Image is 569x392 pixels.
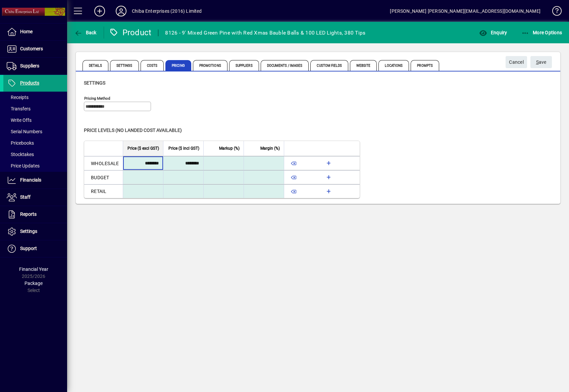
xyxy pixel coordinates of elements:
[84,80,105,86] span: Settings
[74,30,97,35] span: Back
[84,128,182,133] span: Price levels (no landed cost available)
[84,170,123,184] td: BUDGET
[520,27,564,39] button: More Options
[3,160,67,171] a: Price Updates
[72,27,98,39] button: Back
[477,27,509,39] button: Enquiry
[547,1,561,23] a: Knowledge Base
[132,6,202,16] div: Chiba Enterprises (2016) Limited
[521,30,562,35] span: More Options
[193,60,227,71] span: Promotions
[20,80,39,86] span: Products
[168,145,199,152] span: Price ($ incl GST)
[3,137,67,149] a: Pricebooks
[390,6,540,16] div: [PERSON_NAME] [PERSON_NAME][EMAIL_ADDRESS][DOMAIN_NAME]
[141,60,164,71] span: Costs
[411,60,439,71] span: Prompts
[3,103,67,114] a: Transfers
[536,57,547,68] span: ave
[261,60,309,71] span: Documents / Images
[3,172,67,189] a: Financials
[3,92,67,103] a: Receipts
[260,145,280,152] span: Margin (%)
[3,23,67,40] a: Home
[20,177,41,183] span: Financials
[24,281,43,286] span: Package
[127,145,159,152] span: Price ($ excl GST)
[219,145,240,152] span: Markup (%)
[67,27,104,39] app-page-header-button: Back
[3,126,67,137] a: Serial Numbers
[378,60,409,71] span: Locations
[7,140,34,146] span: Pricebooks
[20,29,33,34] span: Home
[110,5,132,17] button: Profile
[3,223,67,240] a: Settings
[20,229,37,234] span: Settings
[165,28,365,38] div: 8126 - 9′ Mixed Green Pine with Red Xmas Bauble Balls & 100 LED Lights, 380 Tips
[89,5,110,17] button: Add
[7,95,29,100] span: Receipts
[7,106,31,111] span: Transfers
[7,117,32,123] span: Write Offs
[7,163,40,168] span: Price Updates
[3,58,67,75] a: Suppliers
[509,57,524,68] span: Cancel
[536,59,539,65] span: S
[530,56,552,68] button: Save
[3,206,67,223] a: Reports
[84,96,110,101] mat-label: Pricing method
[3,41,67,57] a: Customers
[479,30,507,35] span: Enquiry
[84,184,123,198] td: RETAIL
[110,60,139,71] span: Settings
[20,46,43,51] span: Customers
[229,60,259,71] span: Suppliers
[7,129,42,134] span: Serial Numbers
[20,194,31,200] span: Staff
[3,114,67,126] a: Write Offs
[7,152,34,157] span: Stocktakes
[19,266,48,272] span: Financial Year
[506,56,527,68] button: Cancel
[3,189,67,206] a: Staff
[165,60,191,71] span: Pricing
[20,63,39,68] span: Suppliers
[83,60,108,71] span: Details
[20,246,37,251] span: Support
[20,211,37,217] span: Reports
[109,27,152,38] div: Product
[310,60,348,71] span: Custom Fields
[3,149,67,160] a: Stocktakes
[350,60,377,71] span: Website
[84,156,123,170] td: WHOLESALE
[3,240,67,257] a: Support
